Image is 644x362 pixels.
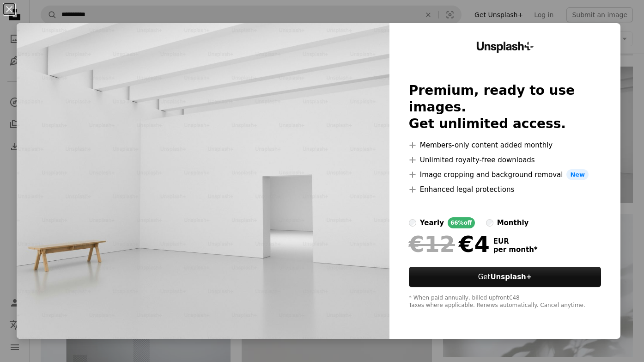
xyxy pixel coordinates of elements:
[493,245,538,254] span: per month *
[409,295,601,309] div: * When paid annually, billed upfront €48 Taxes where applicable. Renews automatically. Cancel any...
[409,267,601,287] button: GetUnsplash+
[486,219,493,227] input: monthly
[409,184,601,195] li: Enhanced legal protections
[497,217,529,228] div: monthly
[409,219,416,227] input: yearly66%off
[490,273,532,281] strong: Unsplash+
[566,169,589,180] span: New
[409,154,601,166] li: Unlimited royalty-free downloads
[409,82,601,132] h2: Premium, ready to use images. Get unlimited access.
[448,217,475,228] div: 66% off
[409,169,601,180] li: Image cropping and background removal
[420,217,444,228] div: yearly
[409,232,490,256] div: €4
[493,237,538,245] span: EUR
[409,232,455,256] span: €12
[409,140,601,151] li: Members-only content added monthly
